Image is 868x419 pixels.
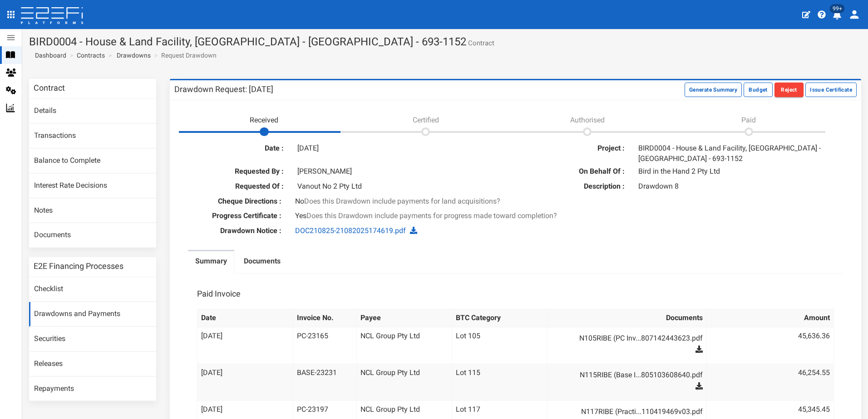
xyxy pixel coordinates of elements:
[288,196,743,207] div: No
[560,368,702,382] a: N115RIBE (Base I...805103608640.pdf
[244,256,281,267] label: Documents
[34,262,123,270] h3: E2E Financing Processes
[181,143,290,154] label: Date :
[306,211,557,220] span: Does this Drawdown include payments for progress made toward completion?
[413,116,439,124] span: Certified
[174,211,288,221] label: Progress Certificate :
[291,143,509,154] div: [DATE]
[560,331,702,346] a: N105RIBE (PC Inv...807142443623.pdf
[288,211,743,221] div: Yes
[570,116,605,124] span: Authorised
[356,309,452,327] th: Payee
[452,327,547,364] td: Lot 105
[77,51,105,60] a: Contracts
[295,226,406,235] a: DOC210825-21082025174619.pdf
[304,197,500,205] span: Does this Drawdown include payments for land acquisitions?
[29,352,156,376] a: Releases
[152,51,217,60] li: Request Drawdown
[181,166,290,177] label: Requested By :
[29,99,156,123] a: Details
[744,83,773,97] button: Budget
[29,124,156,148] a: Transactions
[237,251,288,274] a: Documents
[29,223,156,248] a: Documents
[805,83,857,97] button: Issue Certificate
[706,364,833,400] td: 46,254.55
[197,327,293,364] td: [DATE]
[805,85,857,93] a: Issue Certificate
[706,327,833,364] td: 45,636.36
[523,166,631,177] label: On Behalf Of :
[174,85,273,93] h3: Drawdown Request: [DATE]
[293,327,356,364] td: PC-23165
[174,196,288,207] label: Cheque Directions :
[181,181,290,192] label: Requested Of :
[29,327,156,351] a: Securities
[31,51,66,60] a: Dashboard
[117,51,151,60] a: Drawdowns
[291,181,509,192] div: Vanout No 2 Pty Ltd
[188,251,234,274] a: Summary
[291,166,509,177] div: [PERSON_NAME]
[631,166,850,177] div: Bird in the Hand 2 Pty Ltd
[452,364,547,400] td: Lot 115
[29,149,156,173] a: Balance to Complete
[197,290,241,298] h3: Paid Invoice
[560,404,702,419] a: N117RIBE (Practi...110419469v03.pdf
[706,309,833,327] th: Amount
[29,377,156,401] a: Repayments
[293,309,356,327] th: Invoice No.
[197,309,293,327] th: Date
[466,40,494,47] small: Contract
[452,309,547,327] th: BTC Category
[744,85,774,93] a: Budget
[29,36,861,48] h1: BIRD0004 - House & Land Facility, [GEOGRAPHIC_DATA] - [GEOGRAPHIC_DATA] - 693-1152
[356,364,452,400] td: NCL Group Pty Ltd
[31,52,66,59] span: Dashboard
[174,226,288,236] label: Drawdown Notice :
[523,143,631,154] label: Project :
[29,302,156,326] a: Drawdowns and Payments
[250,116,278,124] span: Received
[34,84,65,92] h3: Contract
[547,309,706,327] th: Documents
[29,199,156,223] a: Notes
[197,364,293,400] td: [DATE]
[523,181,631,192] label: Description :
[631,143,850,164] div: BIRD0004 - House & Land Facility, [GEOGRAPHIC_DATA] - [GEOGRAPHIC_DATA] - 693-1152
[293,364,356,400] td: BASE-23231
[29,174,156,198] a: Interest Rate Decisions
[741,116,756,124] span: Paid
[29,277,156,302] a: Checklist
[195,256,227,267] label: Summary
[774,83,804,97] button: Reject
[685,83,742,97] button: Generate Summary
[356,327,452,364] td: NCL Group Pty Ltd
[631,181,850,192] div: Drawdown 8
